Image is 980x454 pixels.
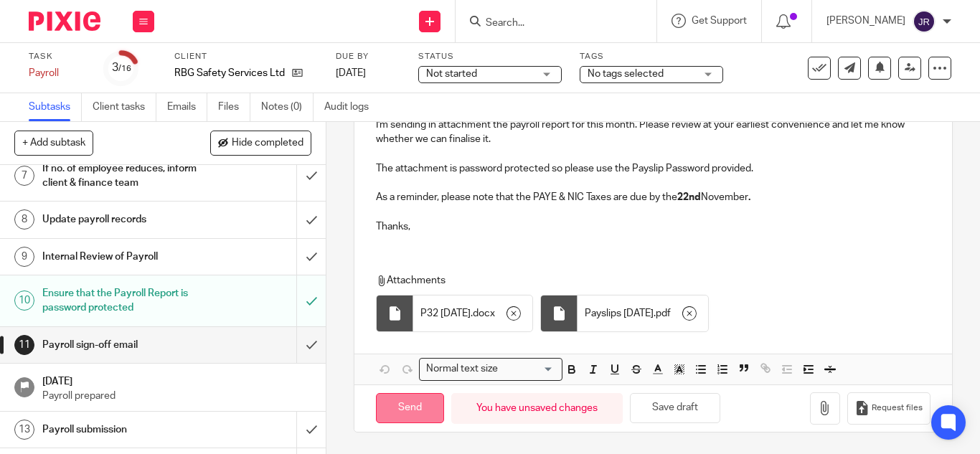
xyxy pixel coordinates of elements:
[42,334,202,356] h1: Payroll sign-off email
[29,66,86,80] div: Payroll
[419,358,562,380] div: Search for option
[42,389,312,403] p: Payroll prepared
[42,158,202,194] h1: If no. of employee reduces, inform client & finance team
[118,65,131,72] small: /16
[418,51,562,62] label: Status
[42,246,202,268] h1: Internal Review of Payroll
[585,306,654,321] span: Payslips [DATE]
[420,306,471,321] span: P32 [DATE]
[29,93,82,121] a: Subtasks
[376,273,923,288] p: Attachments
[502,361,554,377] input: Search for option
[336,68,366,78] span: [DATE]
[14,209,34,230] div: 8
[167,93,207,121] a: Emails
[29,51,86,62] label: Task
[677,192,701,202] strong: 22nd
[210,131,311,155] button: Hide completed
[451,393,623,424] div: You have unsaved changes
[261,93,314,121] a: Notes (0)
[14,131,93,155] button: + Add subtask
[14,166,34,186] div: 7
[174,51,318,62] label: Client
[42,209,202,230] h1: Update payroll records
[376,161,930,176] p: The attachment is password protected so please use the Payslip Password provided.
[872,402,923,414] span: Request files
[93,93,156,121] a: Client tasks
[484,17,613,30] input: Search
[376,118,930,147] p: I'm sending in attachment the payroll report for this month. Please review at your earliest conve...
[578,295,708,331] div: .
[413,295,532,331] div: .
[913,10,936,33] img: svg%3E
[376,190,930,204] p: As a reminder, please note that the PAYE & NIC Taxes are due by the November
[112,60,131,76] div: 3
[174,66,285,80] p: RBG Safety Services Ltd
[218,93,250,121] a: Files
[14,420,34,440] div: 13
[336,51,400,62] label: Due by
[14,247,34,267] div: 9
[426,69,477,79] span: Not started
[232,138,303,149] span: Hide completed
[14,290,34,311] div: 10
[29,11,100,31] img: Pixie
[588,69,664,79] span: No tags selected
[376,393,444,424] input: Send
[324,93,380,121] a: Audit logs
[42,283,202,319] h1: Ensure that the Payroll Report is password protected
[656,306,671,321] span: pdf
[748,192,750,202] strong: .
[473,306,495,321] span: docx
[847,392,930,425] button: Request files
[826,14,905,28] p: [PERSON_NAME]
[42,419,202,440] h1: Payroll submission
[376,219,930,234] p: Thanks,
[14,335,34,355] div: 11
[692,16,747,26] span: Get Support
[580,51,723,62] label: Tags
[423,361,501,377] span: Normal text size
[42,371,312,389] h1: [DATE]
[630,393,720,424] button: Save draft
